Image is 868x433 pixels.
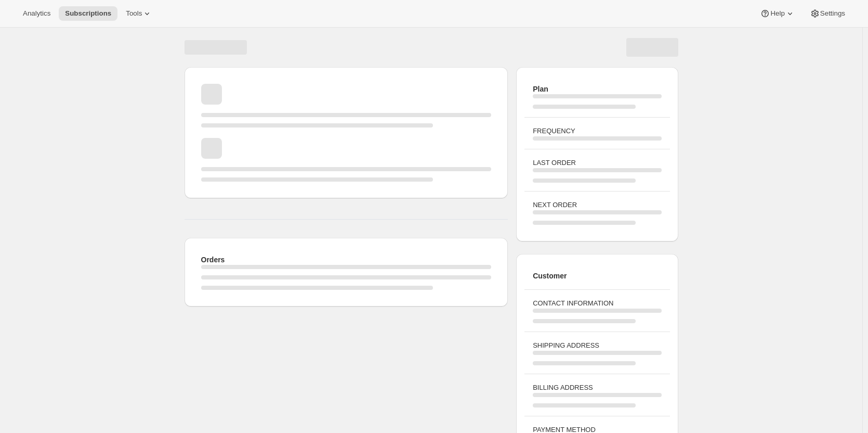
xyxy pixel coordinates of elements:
h3: CONTACT INFORMATION [533,298,661,309]
h3: FREQUENCY [533,126,661,136]
button: Settings [804,6,851,21]
span: Analytics [23,9,50,18]
span: Tools [126,9,142,18]
h3: NEXT ORDER [533,200,661,210]
span: Settings [820,9,845,18]
span: Help [770,9,784,18]
h2: Plan [533,84,661,94]
h2: Customer [533,271,661,281]
h3: BILLING ADDRESS [533,383,661,393]
button: Tools [120,6,159,21]
button: Subscriptions [59,6,117,21]
button: Analytics [17,6,57,21]
h2: Orders [201,254,492,265]
span: Subscriptions [65,9,111,18]
h3: SHIPPING ADDRESS [533,340,661,351]
h3: LAST ORDER [533,158,661,168]
button: Help [754,6,801,21]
